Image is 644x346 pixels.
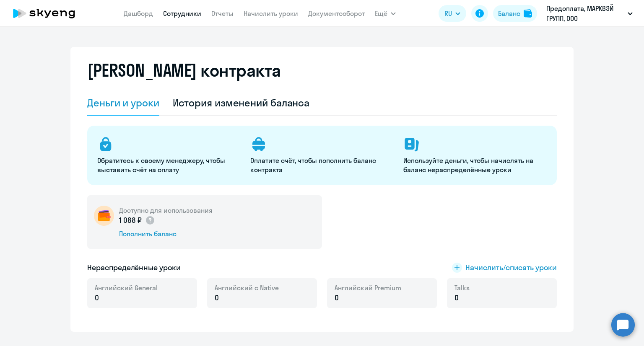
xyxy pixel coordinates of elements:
span: Ещё [375,8,387,18]
span: Talks [454,283,470,292]
p: Предоплата, МАРКВЭЙ ГРУПП, ООО [546,3,624,23]
button: Предоплата, МАРКВЭЙ ГРУПП, ООО [542,3,637,23]
p: Оплатите счёт, чтобы пополнить баланс контракта [250,156,393,174]
span: Английский General [95,283,158,292]
a: Дашборд [124,9,153,18]
img: wallet-circle.png [94,206,114,226]
a: Начислить уроки [244,9,298,18]
span: Английский Premium [335,283,401,292]
h5: Нераспределённые уроки [87,262,181,273]
a: Отчеты [211,9,234,18]
button: Балансbalance [493,5,537,22]
div: Деньги и уроки [87,96,159,109]
div: Баланс [498,8,520,18]
button: RU [439,5,466,22]
img: balance [524,9,532,18]
span: 0 [95,292,99,303]
p: Используйте деньги, чтобы начислять на баланс нераспределённые уроки [403,156,546,174]
div: Пополнить баланс [119,229,213,238]
a: Документооборот [308,9,365,18]
span: 0 [215,292,219,303]
div: История изменений баланса [173,96,310,109]
span: 0 [335,292,339,303]
button: Ещё [375,5,396,22]
p: 1 088 ₽ [119,215,155,226]
a: Сотрудники [163,9,201,18]
span: RU [444,8,452,18]
span: Английский с Native [215,283,279,292]
span: Начислить/списать уроки [465,262,557,273]
h5: Доступно для использования [119,206,213,215]
h2: [PERSON_NAME] контракта [87,60,281,80]
span: 0 [454,292,459,303]
p: Обратитесь к своему менеджеру, чтобы выставить счёт на оплату [97,156,240,174]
